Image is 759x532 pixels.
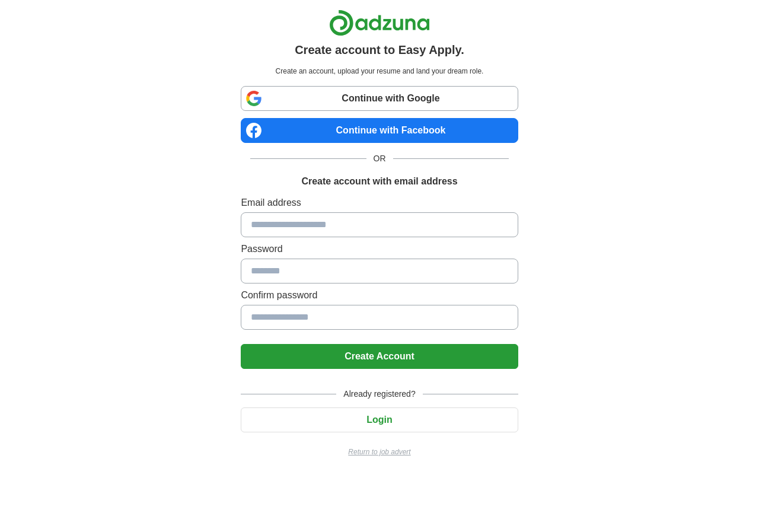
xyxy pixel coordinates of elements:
span: OR [366,152,393,165]
span: Already registered? [336,388,422,400]
a: Login [241,415,518,425]
a: Return to job advert [241,447,518,457]
a: Continue with Google [241,86,518,111]
label: Email address [241,196,518,210]
a: Continue with Facebook [241,118,518,143]
h1: Create account to Easy Apply. [295,41,464,59]
label: Password [241,242,518,256]
button: Create Account [241,344,518,369]
img: Adzuna logo [329,9,430,36]
h1: Create account with email address [301,174,457,189]
button: Login [241,407,518,432]
p: Create an account, upload your resume and land your dream role. [243,66,515,77]
label: Confirm password [241,288,518,302]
